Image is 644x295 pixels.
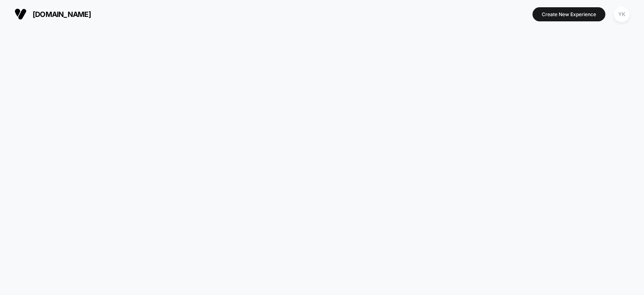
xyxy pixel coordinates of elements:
[12,8,93,21] button: [DOMAIN_NAME]
[14,8,27,20] img: Visually logo
[533,7,605,21] button: Create New Experience
[33,10,91,19] span: [DOMAIN_NAME]
[614,6,630,22] div: YK
[611,6,632,23] button: YK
